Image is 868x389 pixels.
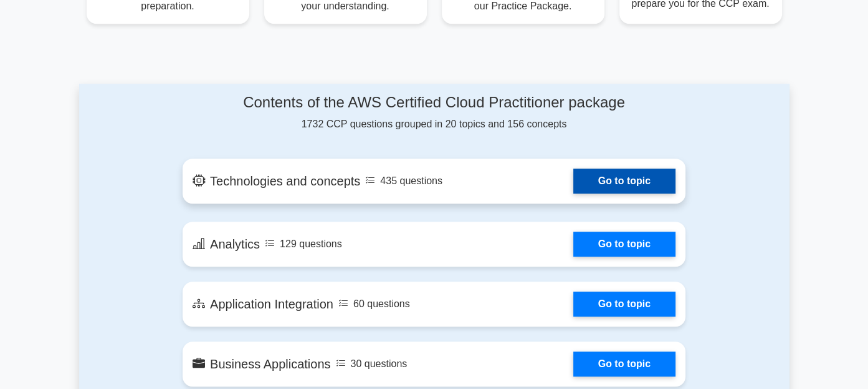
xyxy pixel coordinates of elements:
a: Go to topic [573,352,675,377]
a: Go to topic [573,292,675,317]
a: Go to topic [573,232,675,257]
a: Go to topic [573,169,675,194]
h4: Contents of the AWS Certified Cloud Practitioner package [183,94,685,112]
div: 1732 CCP questions grouped in 20 topics and 156 concepts [183,94,685,132]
